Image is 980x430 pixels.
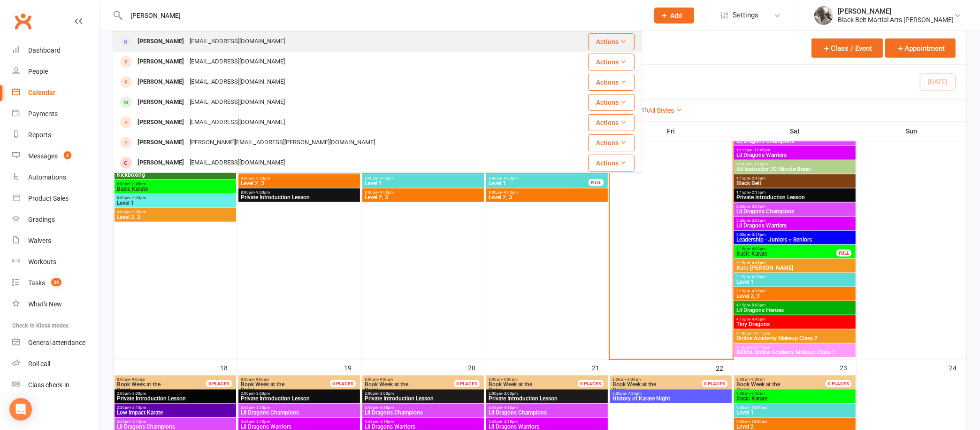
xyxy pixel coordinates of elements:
[11,9,35,33] a: Clubworx
[240,195,358,200] span: Private Introduction Lesson
[187,136,378,149] div: [PERSON_NAME][EMAIL_ADDRESS][PERSON_NAME][DOMAIN_NAME]
[588,94,635,111] button: Actions
[364,396,482,401] span: Private Introduction Lesson
[135,75,187,89] div: [PERSON_NAME]
[750,233,766,237] span: - 3:15pm
[736,166,854,172] span: All Instructor 30 Minute Break
[241,381,284,388] span: Book Week at the
[116,377,217,382] span: 8:00am
[736,279,854,285] span: Level 1
[116,382,217,393] span: Dojo!
[254,406,270,410] span: - 4:15pm
[488,410,606,415] span: Lil Dragons Champions
[736,391,854,396] span: 9:00am
[736,410,854,415] span: Level 1
[612,382,713,393] span: Dojo!
[750,391,765,396] span: - 9:45am
[736,247,837,251] span: 3:15pm
[589,179,604,186] div: FULL
[365,381,408,388] span: Book Week at the
[12,103,99,125] a: Payments
[116,200,234,206] span: Level 1
[736,204,854,209] span: 2:30pm
[254,176,270,180] span: - 9:00pm
[736,162,854,166] span: 12:45pm
[12,294,99,315] a: What's New
[28,237,51,244] div: Waivers
[240,424,358,430] span: Lil Dragons Warriors
[750,275,766,279] span: - 4:15pm
[254,391,270,396] span: - 3:00pm
[116,420,234,424] span: 3:45pm
[736,275,854,279] span: 3:15pm
[468,360,485,375] div: 20
[736,148,854,152] span: 12:15pm
[702,380,727,387] div: 0 PLACES
[736,345,854,350] span: 11:05pm
[612,381,656,388] span: Book Week at the
[240,410,358,415] span: Lil Dragons Champions
[736,303,854,307] span: 4:15pm
[364,377,465,382] span: 8:00am
[736,251,837,257] span: Basic Karate
[206,380,232,387] div: 0 PLACES
[736,381,780,388] span: Book Week at the
[364,391,482,396] span: 2:00pm
[648,107,682,114] a: All Styles
[378,406,394,410] span: - 4:15pm
[736,237,854,242] span: Leadership - Juniors + Seniors
[750,204,766,209] span: - 3:00pm
[588,134,635,151] button: Actions
[857,121,966,141] th: Sun
[28,381,69,389] div: Class check-in
[736,406,854,410] span: 9:00am
[364,190,482,195] span: 8:00pm
[752,148,770,152] span: - 12:45pm
[736,382,837,393] span: Dojo!
[116,214,234,220] span: Level 2, 3
[736,219,854,223] span: 2:30pm
[28,300,62,308] div: What's New
[588,54,635,70] button: Actions
[240,180,358,186] span: Level 2, 3
[28,47,61,54] div: Dashboard
[12,332,99,353] a: General attendance kiosk mode
[488,382,589,393] span: Dojo!
[12,353,99,375] a: Roll call
[123,9,642,22] input: Search...
[736,138,854,144] span: Lil Dragons Champions
[254,190,270,195] span: - 9:00pm
[135,116,187,129] div: [PERSON_NAME]
[752,331,770,336] span: - 11:15pm
[135,95,187,109] div: [PERSON_NAME]
[12,82,99,103] a: Calendar
[364,195,482,200] span: Level 2, 3
[116,186,234,192] span: Basic Karate
[736,420,854,424] span: 9:00am
[254,377,269,382] span: - 9:00am
[736,424,854,430] span: Level 2
[752,162,768,166] span: - 1:15pm
[736,350,854,355] span: BBMA Online Academy Makeup Class 1
[9,398,32,421] div: Open Intercom Messenger
[838,16,954,24] div: Black Belt Martial Arts [PERSON_NAME]
[626,377,641,382] span: - 9:00am
[330,380,356,387] div: 0 PLACES
[116,210,234,214] span: 8:00pm
[750,406,767,410] span: - 10:00am
[578,380,604,387] div: 0 PLACES
[736,265,854,271] span: Kuro [PERSON_NAME]
[12,125,99,146] a: Reports
[736,331,854,336] span: 11:00pm
[187,95,288,109] div: [EMAIL_ADDRESS][DOMAIN_NAME]
[64,151,71,159] span: 2
[28,152,58,160] div: Messages
[750,377,765,382] span: - 9:00am
[378,377,393,382] span: - 9:00am
[736,152,854,158] span: Lil Dragons Warriors
[344,360,361,375] div: 19
[364,424,482,430] span: Lil Dragons Warriors
[240,190,358,195] span: 8:00pm
[28,110,58,117] div: Payments
[28,339,85,346] div: General attendance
